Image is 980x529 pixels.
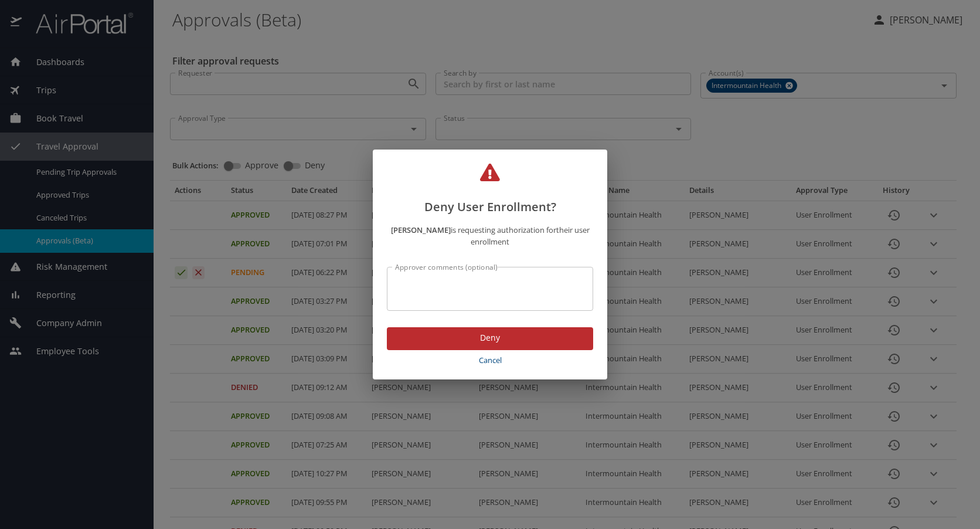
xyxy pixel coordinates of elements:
button: Cancel [387,350,593,371]
p: is requesting authorization for their user enrollment [387,224,593,249]
strong: [PERSON_NAME] [391,225,451,235]
span: Cancel [392,354,588,367]
button: Deny [387,327,593,350]
h2: Deny User Enrollment? [387,164,593,216]
span: Deny [396,331,584,345]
